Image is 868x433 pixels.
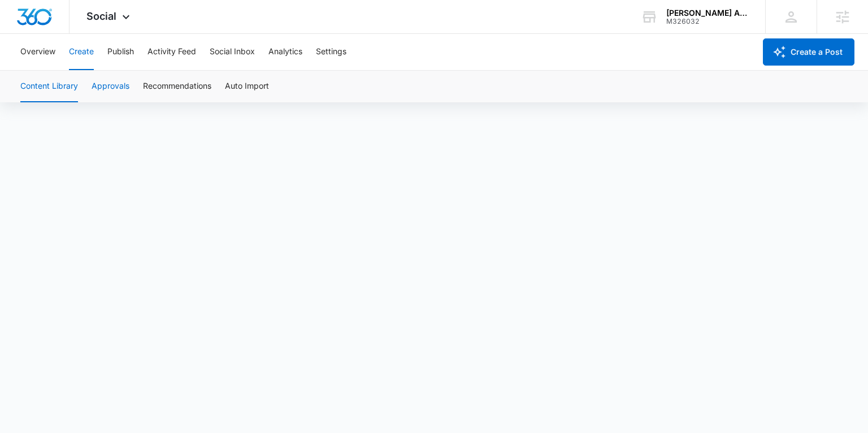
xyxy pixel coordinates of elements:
[268,34,302,70] button: Analytics
[20,34,55,70] button: Overview
[92,71,129,102] button: Approvals
[316,34,346,70] button: Settings
[210,34,255,70] button: Social Inbox
[666,18,749,25] div: account id
[143,71,211,102] button: Recommendations
[666,8,749,18] div: account name
[69,34,94,70] button: Create
[225,71,269,102] button: Auto Import
[147,34,196,70] button: Activity Feed
[763,38,854,66] button: Create a Post
[86,10,116,22] span: Social
[20,71,78,102] button: Content Library
[107,34,134,70] button: Publish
